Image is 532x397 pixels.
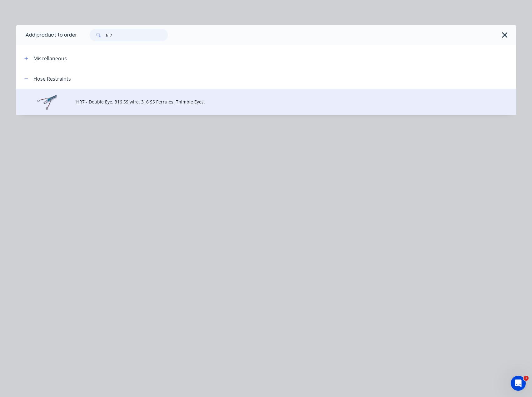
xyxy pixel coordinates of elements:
iframe: Intercom live chat [511,376,526,391]
span: 1 [524,376,529,381]
span: HR7 - Double Eye. 316 SS wire. 316 SS Ferrules. Thimble Eyes. [76,98,428,105]
input: Search... [106,29,168,41]
div: Miscellaneous [33,55,67,62]
div: Add product to order [16,25,77,45]
div: Hose Restraints [33,75,71,83]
